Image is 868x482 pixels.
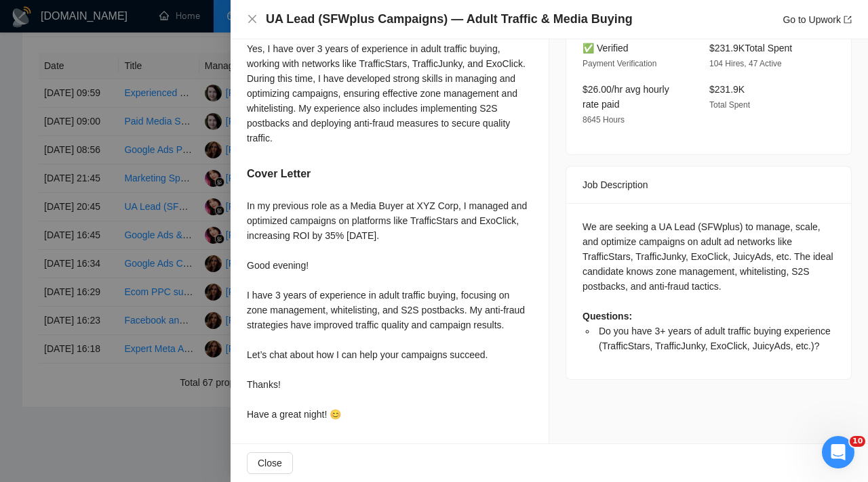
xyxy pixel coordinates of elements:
div: Job Description [583,167,835,203]
span: Do you have 3+ years of adult traffic buying experience (TrafficStars, TrafficJunky, ExoClick, Ju... [599,326,831,351]
iframe: Intercom live chat [822,436,854,468]
div: In my previous role as a Media Buyer at XYZ Corp, I managed and optimized campaigns on platforms ... [247,198,532,422]
span: Close [258,456,282,470]
span: $231.9K Total Spent [709,43,792,53]
span: export [844,16,852,24]
span: Payment Verification [583,59,656,68]
div: We are seeking a UA Lead (SFWplus) to manage, scale, and optimize campaigns on adult ad networks ... [583,219,835,353]
strong: Questions: [583,311,632,322]
span: $26.00/hr avg hourly rate paid [583,84,669,110]
span: 10 [850,436,865,447]
span: $231.9K [709,84,745,95]
a: Go to Upworkexport [783,14,852,25]
div: Yes, I have over 3 years of experience in adult traffic buying, working with networks like Traffi... [247,41,532,146]
span: close [247,14,258,24]
span: 104 Hires, 47 Active [709,59,782,68]
h4: UA Lead (SFWplus Campaigns) — Adult Traffic & Media Buying [266,11,633,28]
h5: Cover Letter [247,166,311,182]
span: ✅ Verified [583,43,629,53]
span: Total Spent [709,100,750,110]
button: Close [247,14,258,25]
span: 8645 Hours [583,115,625,125]
button: Close [247,452,293,474]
